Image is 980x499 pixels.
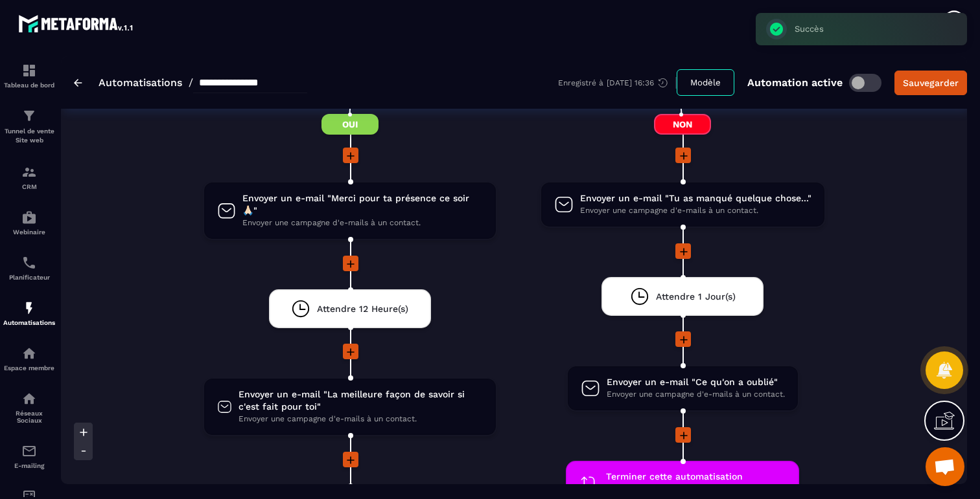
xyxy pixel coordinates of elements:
span: Envoyer une campagne d'e-mails à un contact. [239,413,482,425]
p: Planificateur [3,274,55,281]
img: automations [21,346,37,361]
img: logo [18,12,135,35]
span: C'est ici que cette automatisation se terminera. [606,483,786,495]
span: Envoyer un e-mail "Merci pour ta présence ce soir 🙏🏻" [242,192,483,217]
span: Oui [321,114,379,135]
p: Automation active [747,76,843,89]
a: formationformationTableau de bord [3,53,55,98]
a: Automatisations [99,76,182,89]
span: Envoyer une campagne d'e-mails à un contact. [607,388,785,401]
div: Ouvrir le chat [926,447,964,486]
p: Tunnel de vente Site web [3,127,55,145]
p: E-mailing [3,462,55,469]
img: email [21,443,37,459]
a: automationsautomationsAutomatisations [3,291,55,336]
div: Enregistré à [558,77,677,89]
img: formation [21,164,37,180]
a: schedulerschedulerPlanificateur [3,245,55,291]
button: Modèle [677,69,734,96]
a: social-networksocial-networkRéseaux Sociaux [3,381,55,434]
p: Espace membre [3,364,55,371]
a: emailemailE-mailing [3,434,55,479]
p: Webinaire [3,228,55,236]
img: automations [21,300,37,316]
span: Attendre 1 Jour(s) [656,291,736,303]
span: / [189,76,193,89]
img: social-network [21,391,37,406]
p: Tableau de bord [3,82,55,89]
img: automations [21,210,37,225]
span: Envoyer un e-mail "La meilleure façon de savoir si c'est fait pour toi" [239,388,482,413]
p: Réseaux Sociaux [3,410,55,424]
a: formationformationCRM [3,155,55,200]
a: automationsautomationsEspace membre [3,336,55,381]
a: formationformationTunnel de vente Site web [3,98,55,155]
img: scheduler [21,255,37,271]
span: Attendre 12 Heure(s) [317,303,408,315]
p: [DATE] 16:36 [607,78,654,87]
p: CRM [3,183,55,190]
img: formation [21,108,37,124]
div: Sauvegarder [903,76,959,89]
a: automationsautomationsWebinaire [3,200,55,245]
span: Non [654,114,711,135]
p: Automatisations [3,319,55,326]
span: Envoyer une campagne d'e-mails à un contact. [580,205,811,217]
span: Terminer cette automatisation [606,471,786,483]
span: Envoyer une campagne d'e-mails à un contact. [242,217,483,229]
span: Envoyer un e-mail "Ce qu'on a oublié" [607,376,785,388]
img: arrow [74,79,82,87]
img: formation [21,63,37,78]
span: Envoyer un e-mail "Tu as manqué quelque chose..." [580,192,811,205]
button: Sauvegarder [894,71,967,95]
